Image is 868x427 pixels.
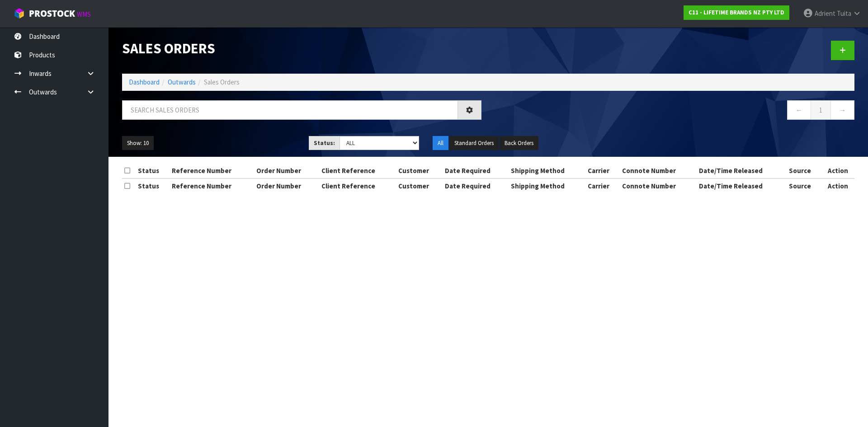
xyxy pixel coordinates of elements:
th: Date Required [443,178,509,193]
th: Shipping Method [509,178,585,193]
th: Date/Time Released [697,178,787,193]
th: Shipping Method [509,164,585,178]
small: WMS [77,10,91,19]
span: Sales Orders [204,78,240,86]
th: Date Required [443,164,509,178]
nav: Page navigation [495,100,854,122]
span: ProStock [29,8,75,19]
th: Date/Time Released [697,164,787,178]
th: Carrier [585,178,620,193]
th: Customer [396,164,443,178]
button: Show: 10 [122,136,154,150]
a: → [830,100,854,120]
a: Dashboard [129,78,160,86]
th: Customer [396,178,443,193]
a: C11 - LIFETIME BRANDS NZ PTY LTD [684,5,789,20]
strong: Status: [314,139,335,147]
span: Tuita [837,9,851,18]
button: All [433,136,448,150]
th: Client Reference [319,164,396,178]
th: Status [136,164,170,178]
th: Connote Number [620,164,697,178]
th: Reference Number [170,164,254,178]
input: Search sales orders [122,100,458,120]
h1: Sales Orders [122,41,481,56]
button: Back Orders [500,136,538,150]
th: Carrier [585,164,620,178]
a: Outwards [168,78,196,86]
th: Source [787,164,822,178]
img: cube-alt.png [14,8,25,19]
a: 1 [811,100,831,120]
th: Reference Number [170,178,254,193]
button: Standard Orders [449,136,499,150]
span: Adrient [815,9,835,18]
th: Order Number [254,178,319,193]
th: Action [821,164,854,178]
th: Order Number [254,164,319,178]
strong: C11 - LIFETIME BRANDS NZ PTY LTD [689,9,784,16]
th: Connote Number [620,178,697,193]
th: Source [787,178,822,193]
th: Action [821,178,854,193]
th: Status [136,178,170,193]
th: Client Reference [319,178,396,193]
a: ← [787,100,811,120]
